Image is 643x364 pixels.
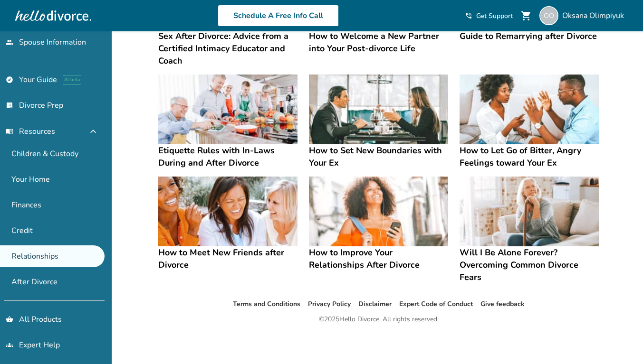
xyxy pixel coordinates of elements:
[460,177,599,246] img: Will I Be Alone Forever? Overcoming Common Divorce Fears
[358,299,392,310] li: Disclaimer
[520,10,532,21] span: shopping_cart
[218,5,339,27] a: Schedule A Free Info Call
[6,38,13,46] span: people
[460,177,599,283] a: Will I Be Alone Forever? Overcoming Common Divorce FearsWill I Be Alone Forever? Overcoming Commo...
[309,144,448,169] h4: How to Set New Boundaries with Your Ex
[158,75,298,169] a: Etiquette Rules with In-Laws During and After DivorceEtiquette Rules with In-Laws During and Afte...
[309,75,448,144] img: How to Set New Boundaries with Your Ex
[158,30,298,67] h4: Sex After Divorce: Advice from a Certified Intimacy Educator and Coach
[595,318,643,364] iframe: Chat Widget
[460,30,599,42] h4: Guide to Remarrying after Divorce
[6,126,55,137] span: Resources
[460,144,599,169] h4: How to Let Go of Bitter, Angry Feelings toward Your Ex
[562,10,628,21] span: Oksana Olimpiyuk
[399,299,473,308] a: Expert Code of Conduct
[6,128,13,135] span: menu_book
[309,177,448,271] a: How to Improve Your Relationships After DivorceHow to Improve Your Relationships After Divorce
[63,75,81,84] span: AI beta
[158,177,298,246] img: How to Meet New Friends after Divorce
[465,11,513,20] a: phone_in_talkGet Support
[6,341,13,349] span: groups
[309,246,448,271] h4: How to Improve Your Relationships After Divorce
[158,75,298,144] img: Etiquette Rules with In-Laws During and After Divorce
[460,246,599,283] h4: Will I Be Alone Forever? Overcoming Common Divorce Fears
[309,30,448,55] h4: How to Welcome a New Partner into Your Post-divorce Life
[308,299,351,308] a: Privacy Policy
[309,75,448,169] a: How to Set New Boundaries with Your ExHow to Set New Boundaries with Your Ex
[465,12,472,19] span: phone_in_talk
[158,246,298,271] h4: How to Meet New Friends after Divorce
[158,144,298,169] h4: Etiquette Rules with In-Laws During and After Divorce
[476,11,513,20] span: Get Support
[539,6,558,25] img: oolimpiyuk@gmail.com
[309,177,448,246] img: How to Improve Your Relationships After Divorce
[480,299,525,310] li: Give feedback
[319,314,439,325] div: © 2025 Hello Divorce. All rights reserved.
[460,75,599,169] a: How to Let Go of Bitter, Angry Feelings toward Your ExHow to Let Go of Bitter, Angry Feelings tow...
[87,126,99,137] span: expand_less
[233,299,300,308] a: Terms and Conditions
[6,316,13,323] span: shopping_basket
[158,177,298,271] a: How to Meet New Friends after DivorceHow to Meet New Friends after Divorce
[460,75,599,144] img: How to Let Go of Bitter, Angry Feelings toward Your Ex
[6,102,13,109] span: list_alt_check
[6,76,13,84] span: explore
